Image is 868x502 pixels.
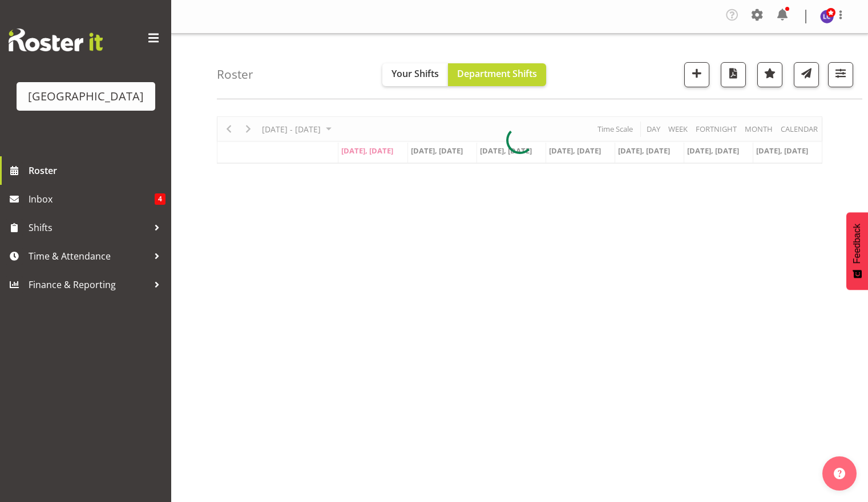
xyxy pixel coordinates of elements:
[794,62,819,87] button: Send a list of all shifts for the selected filtered period to all rostered employees.
[834,468,845,479] img: help-xxl-2.png
[217,68,253,81] h4: Roster
[155,193,165,205] span: 4
[29,162,165,179] span: Roster
[852,224,862,264] span: Feedback
[29,248,148,265] span: Time & Attendance
[757,62,782,87] button: Highlight an important date within the roster.
[28,88,144,105] div: [GEOGRAPHIC_DATA]
[820,10,834,23] img: laurie-cook11580.jpg
[846,212,868,290] button: Feedback - Show survey
[828,62,853,87] button: Filter Shifts
[29,219,148,236] span: Shifts
[29,191,155,208] span: Inbox
[391,67,439,80] span: Your Shifts
[721,62,746,87] button: Download a PDF of the roster according to the set date range.
[382,63,448,86] button: Your Shifts
[457,67,537,80] span: Department Shifts
[448,63,546,86] button: Department Shifts
[29,276,148,293] span: Finance & Reporting
[9,29,103,51] img: Rosterit website logo
[684,62,709,87] button: Add a new shift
